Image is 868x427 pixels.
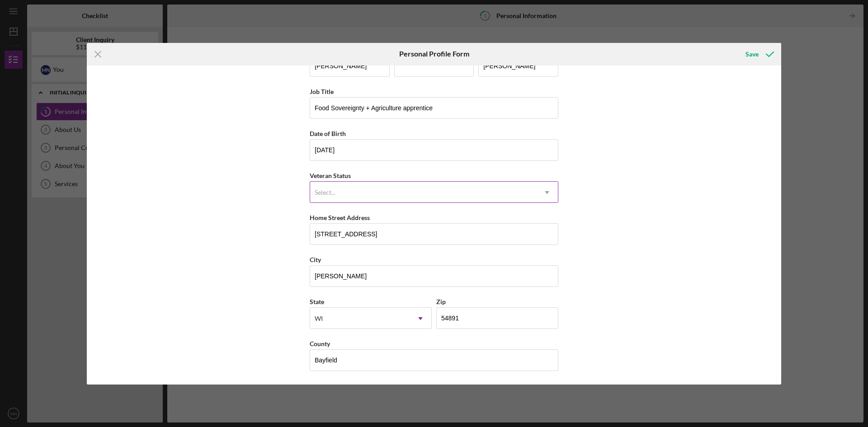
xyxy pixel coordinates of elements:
div: Select... [315,189,335,196]
label: Job Title [310,88,334,95]
h6: Personal Profile Form [399,50,469,58]
div: WI [315,315,323,322]
div: Save [745,45,759,63]
label: Home Street Address [310,214,370,221]
label: City [310,256,321,263]
label: County [310,340,330,347]
label: Zip [436,298,446,305]
label: Date of Birth [310,130,346,137]
button: Save [736,45,781,63]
